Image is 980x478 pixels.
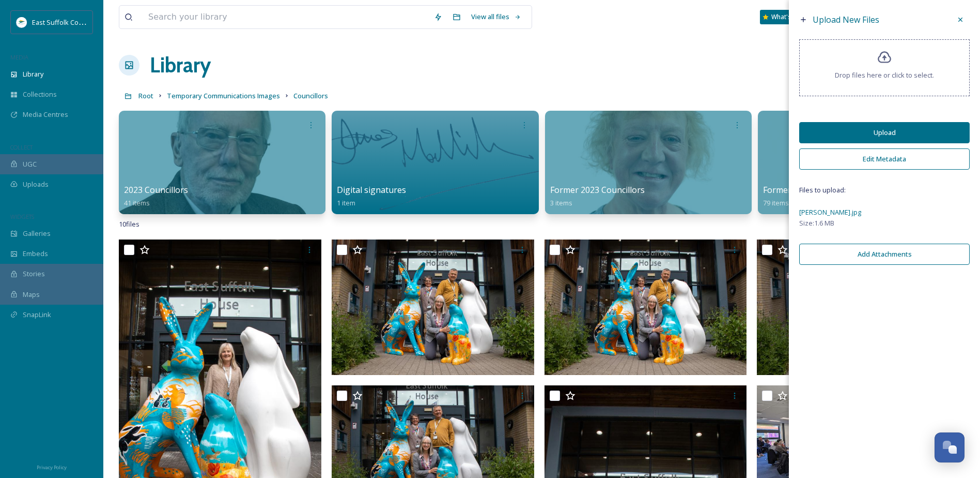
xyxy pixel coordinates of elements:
[23,249,48,259] span: Embeds
[757,240,959,375] img: IMG_3349.jpg
[150,50,211,81] a: Library
[138,89,153,102] a: Root
[760,10,812,24] a: What's New
[23,180,49,189] span: Uploads
[124,184,188,196] span: 2023 Councillors
[23,110,68,119] span: Media Centres
[763,198,789,207] span: 79 items
[119,219,139,229] span: 10 file s
[23,69,43,79] span: Library
[167,89,280,102] a: Temporary Communications Images
[799,148,970,170] button: Edit Metadata
[17,17,27,27] img: ESC%20Logo.png
[550,198,572,207] span: 3 items
[799,244,970,265] button: Add Attachments
[332,240,534,375] img: IMG_3360-2.jpg
[799,185,970,195] span: Files to upload:
[799,122,970,143] button: Upload
[10,213,34,220] span: WIDGETS
[835,70,934,80] span: Drop files here or click to select.
[37,460,67,473] a: Privacy Policy
[799,207,861,217] span: [PERSON_NAME].jpg
[935,432,965,462] button: Open Chat
[23,229,51,238] span: Galleries
[550,184,645,196] span: Former 2023 Councillors
[550,185,645,207] a: Former 2023 Councillors3 items
[23,269,45,279] span: Stories
[37,464,67,471] span: Privacy Policy
[124,198,150,207] span: 41 items
[23,89,57,99] span: Collections
[293,91,328,100] span: Councillors
[23,159,37,169] span: UGC
[23,290,40,300] span: Maps
[143,6,429,28] input: Search your library
[167,91,280,100] span: Temporary Communications Images
[763,184,897,196] span: Former Councillors [DATE]-[DATE]
[10,143,33,151] span: COLLECT
[763,185,897,207] a: Former Councillors [DATE]-[DATE]79 items
[466,7,526,27] a: View all files
[32,17,93,27] span: East Suffolk Council
[138,91,153,100] span: Root
[813,14,879,25] span: Upload New Files
[23,310,51,320] span: SnapLink
[337,184,406,196] span: Digital signatures
[293,89,328,102] a: Councillors
[337,198,355,207] span: 1 item
[124,185,188,207] a: 2023 Councillors41 items
[545,240,747,375] img: IMG_3360.jpg
[337,185,406,207] a: Digital signatures1 item
[799,218,834,228] span: Size: 1.6 MB
[10,53,28,61] span: MEDIA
